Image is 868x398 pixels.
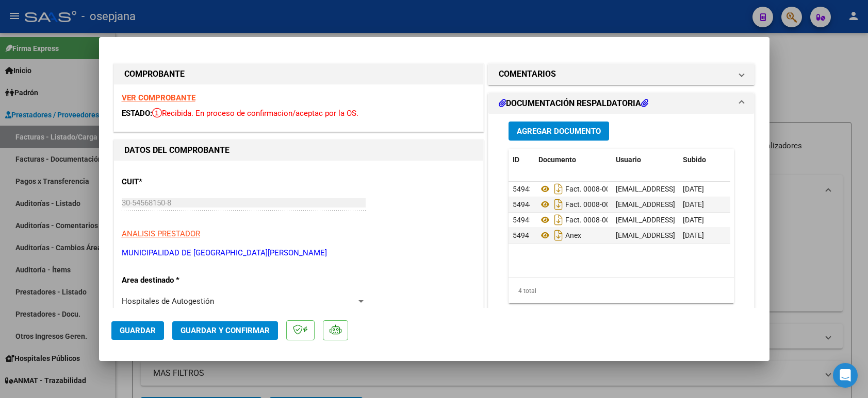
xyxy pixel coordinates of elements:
[122,274,228,286] p: Area destinado *
[612,149,679,171] datatable-header-cell: Usuario
[683,155,706,164] span: Subido
[683,200,704,209] span: [DATE]
[122,93,195,102] a: VER COMPROBANTE
[122,229,200,238] span: ANALISIS PRESTADOR
[111,321,164,340] button: Guardar
[538,231,581,239] span: Anex
[679,149,730,171] datatable-header-cell: Subido
[552,181,565,197] i: Descargar documento
[552,196,565,213] i: Descargar documento
[172,321,278,340] button: Guardar y Confirmar
[122,176,228,188] p: CUIT
[552,227,565,244] i: Descargar documento
[538,185,635,193] span: Fact. 0008-00039291
[488,114,755,327] div: DOCUMENTACIÓN RESPALDATORIA
[538,216,658,224] span: Fact. 0008-00039291 Detalle
[124,145,230,155] strong: DATOS DEL COMPROBANTE
[488,93,755,114] mat-expansion-panel-header: DOCUMENTACIÓN RESPALDATORIA
[122,247,476,259] p: MUNICIPALIDAD DE [GEOGRAPHIC_DATA][PERSON_NAME]
[509,278,734,304] div: 4 total
[517,127,601,136] span: Agregar Documento
[509,149,534,171] datatable-header-cell: ID
[513,155,519,164] span: ID
[122,297,214,306] span: Hospitales de Autogestión
[513,200,533,209] span: 54944
[120,326,156,335] span: Guardar
[509,122,609,141] button: Agregar Documento
[552,212,565,228] i: Descargar documento
[513,231,533,239] span: 54947
[683,216,704,224] span: [DATE]
[122,109,152,118] span: ESTADO:
[538,200,658,209] span: Fact. 0008-00039291 Detalle
[181,326,270,335] span: Guardar y Confirmar
[616,155,641,164] span: Usuario
[683,231,704,239] span: [DATE]
[833,363,858,388] div: Open Intercom Messenger
[513,216,533,224] span: 54945
[538,155,576,164] span: Documento
[499,68,556,80] h1: COMENTARIOS
[683,185,704,193] span: [DATE]
[152,109,358,118] span: Recibida. En proceso de confirmacion/aceptac por la OS.
[488,64,755,84] mat-expansion-panel-header: COMENTARIOS
[499,97,648,110] h1: DOCUMENTACIÓN RESPALDATORIA
[513,185,533,193] span: 54943
[534,149,612,171] datatable-header-cell: Documento
[124,69,185,79] strong: COMPROBANTE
